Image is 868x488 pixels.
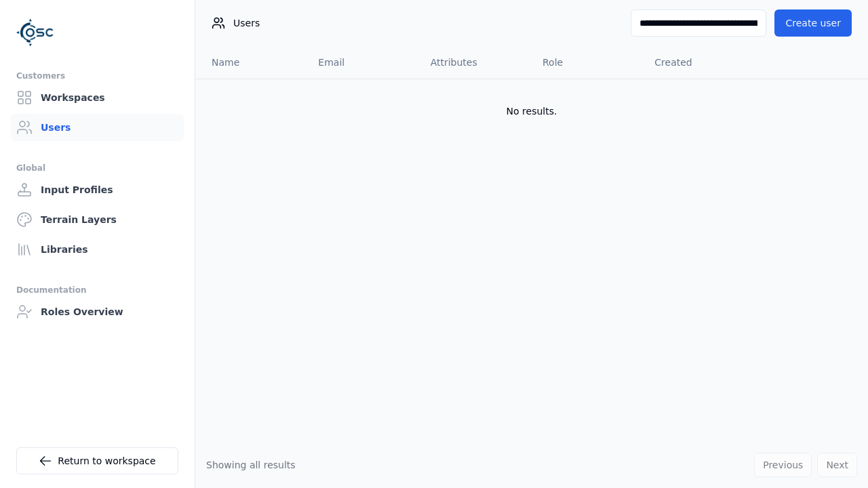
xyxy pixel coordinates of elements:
img: Logo [16,14,54,52]
a: Libraries [11,236,184,263]
span: Users [233,16,260,30]
th: Email [307,46,419,79]
th: Role [532,46,644,79]
div: Customers [16,68,178,84]
th: Created [644,46,755,79]
button: Create user [774,9,852,37]
a: Return to workspace [16,447,178,474]
th: Name [195,46,307,79]
a: Roles Overview [11,298,184,325]
a: Workspaces [11,84,184,111]
th: Attributes [420,46,532,79]
a: Users [11,114,184,141]
div: Global [16,160,178,176]
a: Input Profiles [11,176,184,203]
td: No results. [195,79,868,144]
a: Terrain Layers [11,206,184,233]
span: Showing all results [206,460,296,470]
div: Documentation [16,282,178,298]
